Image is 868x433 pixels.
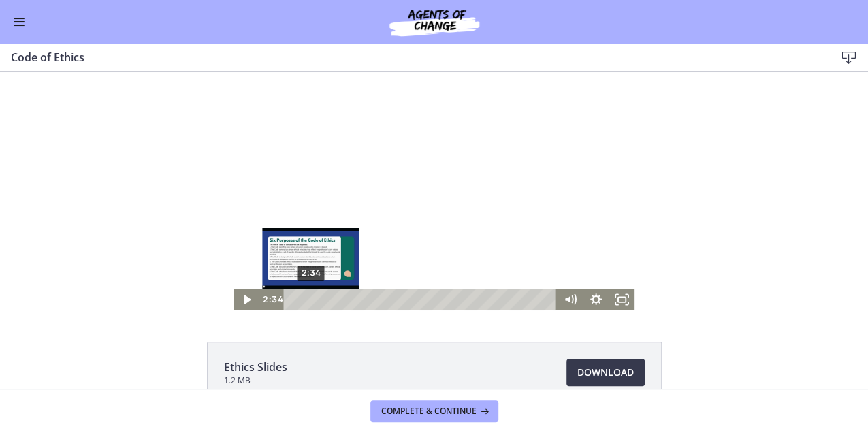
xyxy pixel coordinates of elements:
span: Ethics Slides [224,359,287,375]
button: Fullscreen [609,229,634,251]
button: Enable menu [11,14,27,30]
span: Download [577,364,634,381]
button: Complete & continue [370,400,498,422]
button: Show settings menu [583,229,609,251]
h3: Code of Ethics [11,49,814,65]
img: Agents of Change [353,5,516,38]
a: Download [566,359,645,386]
span: Complete & continue [381,406,477,417]
span: 1.2 MB [224,375,287,386]
button: Play Video [234,229,259,251]
button: Mute [557,229,583,251]
div: Playbar [293,229,551,251]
